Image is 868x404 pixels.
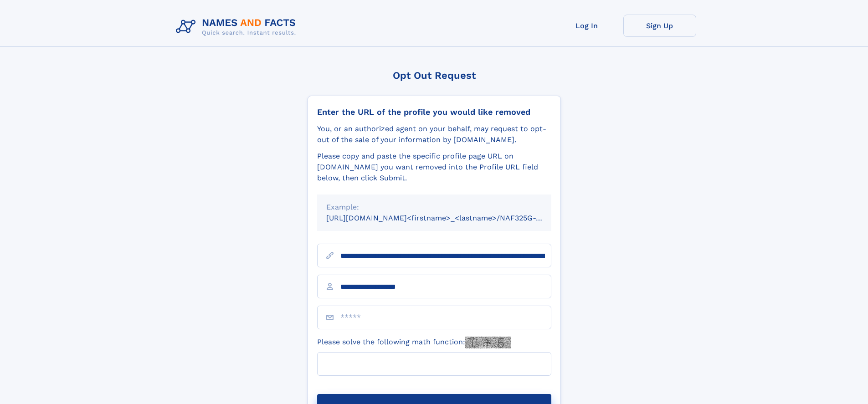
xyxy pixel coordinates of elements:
[326,202,542,213] div: Example:
[326,214,569,222] small: [URL][DOMAIN_NAME]<firstname>_<lastname>/NAF325G-xxxxxxxx
[623,15,696,37] a: Sign Up
[317,151,551,184] div: Please copy and paste the specific profile page URL on [DOMAIN_NAME] you want removed into the Pr...
[550,15,623,37] a: Log In
[317,337,511,348] label: Please solve the following math function:
[317,107,551,117] div: Enter the URL of the profile you would like removed
[172,15,303,39] img: Logo Names and Facts
[308,70,561,81] div: Opt Out Request
[317,123,551,145] div: You, or an authorized agent on your behalf, may request to opt-out of the sale of your informatio...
